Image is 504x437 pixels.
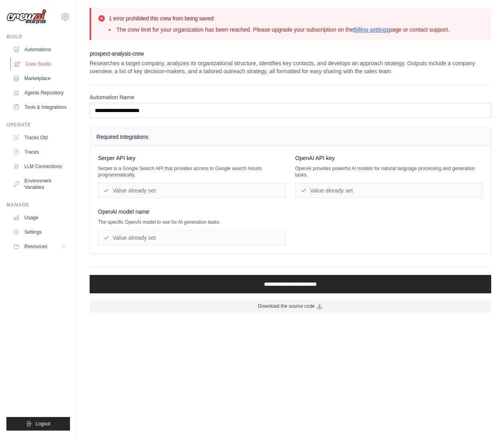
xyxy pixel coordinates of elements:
[98,165,286,178] p: Serper is a Google Search API that provides access to Google search results programmatically.
[109,26,450,34] li: The crew limit for your organization has been reached. Please upgrade your subscription on the pa...
[109,14,450,22] h2: 1 error prohibited this crew from being saved:
[98,154,135,162] span: Serper API key
[96,133,484,141] h4: Required Integrations
[353,26,389,33] a: Billing settings
[98,219,286,225] p: The specific OpenAI model to use for AI generation tasks.
[6,9,46,24] img: Logo
[10,72,70,85] a: Marketplace
[90,59,491,75] p: Researches a target company, analyzes its organizational structure, identifies key contacts, and ...
[258,303,315,309] span: Download the source code
[98,230,286,245] div: Value already set
[10,240,70,253] button: Resources
[10,174,70,194] a: Environment Variables
[90,93,491,101] label: Automation Name
[6,122,70,128] div: Operate
[10,86,70,99] a: Agents Repository
[98,208,149,216] span: OpenAI model name
[295,183,483,198] div: Value already set
[36,421,50,427] span: Logout
[6,202,70,208] div: Manage
[295,154,335,162] span: OpenAI API key
[10,58,71,70] a: Crew Studio
[90,50,491,58] h2: prospect-analysis-crew
[98,183,286,198] div: Value already set
[10,101,70,114] a: Tools & Integrations
[295,165,483,178] p: OpenAI provides powerful AI models for natural language processing and generation tasks.
[24,243,47,250] span: Resources
[10,211,70,224] a: Usage
[10,146,70,158] a: Traces
[10,160,70,173] a: LLM Connections
[10,43,70,56] a: Automations
[10,131,70,144] a: Traces Old
[6,417,70,431] button: Logout
[90,300,491,313] a: Download the source code
[10,226,70,239] a: Settings
[6,34,70,40] div: Build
